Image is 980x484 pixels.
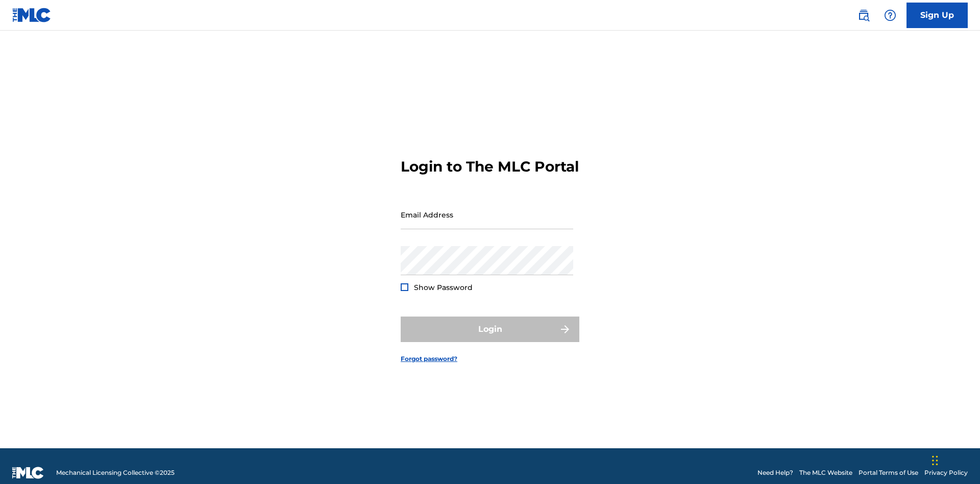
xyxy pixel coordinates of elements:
[56,468,175,477] span: Mechanical Licensing Collective © 2025
[12,8,52,22] img: MLC Logo
[401,354,457,364] a: Forgot password?
[853,5,874,26] a: Public Search
[932,445,938,476] div: Drag
[884,9,896,21] img: help
[859,468,918,477] a: Portal Terms of Use
[880,5,900,26] div: Help
[857,9,870,21] img: search
[906,3,968,28] a: Sign Up
[401,158,579,176] h3: Login to The MLC Portal
[799,468,852,477] a: The MLC Website
[924,468,968,477] a: Privacy Policy
[12,467,44,479] img: logo
[929,435,980,484] iframe: Chat Widget
[757,468,793,477] a: Need Help?
[414,283,473,292] span: Show Password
